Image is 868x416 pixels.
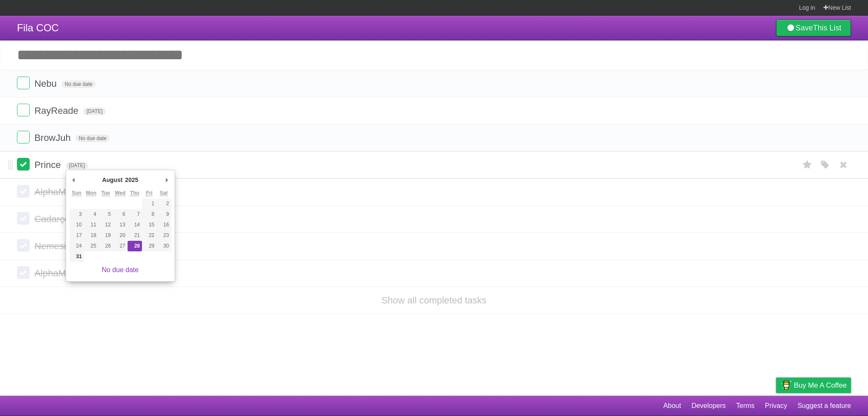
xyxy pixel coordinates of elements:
[17,239,30,252] label: Done
[163,174,171,186] button: Next Month
[156,241,171,251] button: 30
[86,190,97,196] abbr: Monday
[34,78,59,89] span: Nebu
[101,174,124,186] div: August
[142,241,156,251] button: 29
[113,220,127,230] button: 13
[70,251,84,262] button: 31
[102,266,139,273] a: No due date
[34,105,81,116] span: RayReade
[70,230,84,241] button: 17
[156,220,171,230] button: 16
[799,158,815,172] label: Star task
[72,190,81,196] abbr: Sunday
[83,107,106,115] span: [DATE]
[128,220,142,230] button: 14
[84,241,98,251] button: 25
[17,266,30,279] label: Done
[34,241,73,251] span: Nemesis
[61,80,96,88] span: No due date
[736,398,755,414] a: Terms
[113,209,127,220] button: 6
[98,209,113,220] button: 5
[156,198,171,209] button: 2
[160,190,168,196] abbr: Saturday
[17,212,30,225] label: Done
[17,104,30,116] label: Done
[70,174,78,186] button: Previous Month
[142,220,156,230] button: 15
[17,158,30,171] label: Done
[142,209,156,220] button: 8
[776,19,851,36] a: SaveThis List
[34,214,72,224] span: Cadarço
[84,230,98,241] button: 18
[34,132,73,143] span: BrowJuh
[98,241,113,251] button: 26
[98,220,113,230] button: 12
[34,187,80,197] span: AlphaMike
[142,230,156,241] button: 22
[142,198,156,209] button: 1
[113,241,127,251] button: 27
[70,241,84,251] button: 24
[156,209,171,220] button: 9
[156,230,171,241] button: 23
[663,398,681,414] a: About
[70,220,84,230] button: 10
[75,135,110,142] span: No due date
[84,209,98,220] button: 4
[794,378,847,393] span: Buy me a coffee
[146,190,152,196] abbr: Friday
[813,24,841,32] b: This List
[128,241,142,251] button: 28
[17,131,30,143] label: Done
[34,268,80,278] span: AlphaMike
[98,230,113,241] button: 19
[17,22,59,33] span: Fila COC
[70,209,84,220] button: 3
[130,190,139,196] abbr: Thursday
[691,398,726,414] a: Developers
[128,209,142,220] button: 7
[101,190,110,196] abbr: Tuesday
[113,230,127,241] button: 20
[128,230,142,241] button: 21
[17,77,30,89] label: Done
[115,190,125,196] abbr: Wednesday
[776,377,851,393] a: Buy me a coffee
[124,174,139,186] div: 2025
[381,295,487,306] a: Show all completed tasks
[765,398,787,414] a: Privacy
[17,185,30,198] label: Done
[34,160,63,170] span: Prince
[84,220,98,230] button: 11
[66,162,89,169] span: [DATE]
[798,398,851,414] a: Suggest a feature
[780,378,792,392] img: Buy me a coffee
